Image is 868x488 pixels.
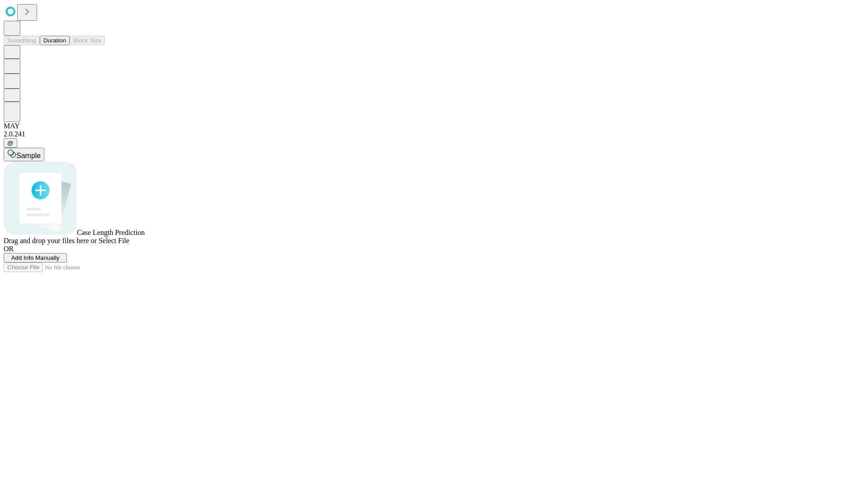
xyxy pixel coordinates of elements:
[11,254,60,261] span: Add Info Manually
[40,36,70,45] button: Duration
[4,237,97,244] span: Drag and drop your files here or
[70,36,105,45] button: Block Size
[4,122,864,130] div: MAY
[4,148,44,161] button: Sample
[16,152,41,160] span: Sample
[4,130,864,138] div: 2.0.241
[7,140,14,146] span: @
[4,138,17,148] button: @
[99,237,129,244] span: Select File
[4,245,14,253] span: OR
[4,253,67,263] button: Add Info Manually
[77,229,145,236] span: Case Length Prediction
[4,36,40,45] button: Smoothing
